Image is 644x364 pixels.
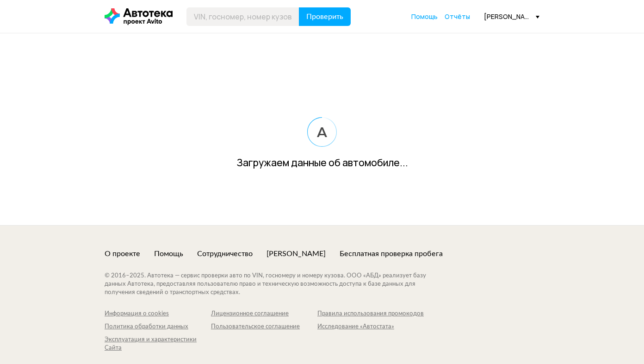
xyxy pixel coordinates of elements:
[105,249,140,259] a: О проекте
[299,7,351,26] button: Проверить
[484,12,539,21] div: [PERSON_NAME][EMAIL_ADDRESS][DOMAIN_NAME]
[186,7,299,26] input: VIN, госномер, номер кузова
[211,323,317,331] a: Пользовательское соглашение
[197,249,253,259] a: Сотрудничество
[317,310,424,318] a: Правила использования промокодов
[105,336,211,352] a: Эксплуатация и характеристики Сайта
[306,13,343,20] span: Проверить
[411,12,438,21] a: Помощь
[411,12,438,21] span: Помощь
[266,249,326,259] a: [PERSON_NAME]
[105,272,445,297] div: © 2016– 2025 . Автотека — сервис проверки авто по VIN, госномеру и номеру кузова. ООО «АБД» реали...
[154,249,183,259] a: Помощь
[105,310,211,318] a: Информация о cookies
[105,323,211,331] a: Политика обработки данных
[445,12,470,21] span: Отчёты
[236,156,408,169] div: Загружаем данные об автомобиле...
[340,249,443,259] a: Бесплатная проверка пробега
[317,323,424,331] a: Исследование «Автостата»
[445,12,470,21] a: Отчёты
[211,310,317,318] a: Лицензионное соглашение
